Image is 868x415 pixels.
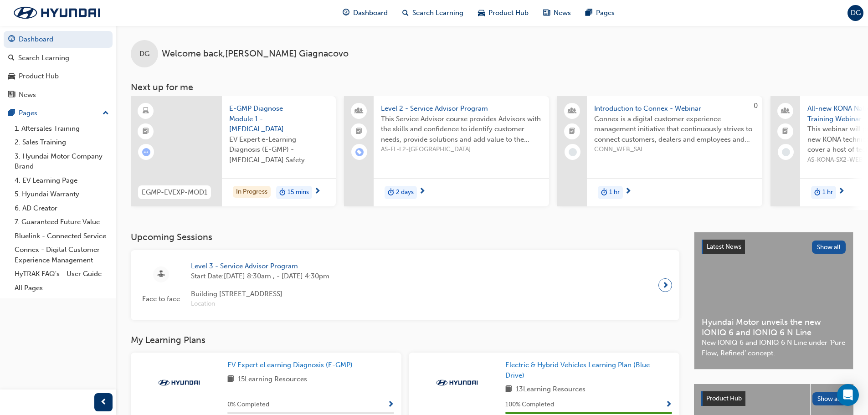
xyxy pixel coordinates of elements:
span: E-GMP Diagnose Module 1 - [MEDICAL_DATA] Safety [229,103,329,134]
h3: Next up for me [116,82,868,92]
span: duration-icon [601,187,607,199]
div: Product Hub [19,71,59,82]
a: Product HubShow all [701,391,846,406]
span: Welcome back , [PERSON_NAME] Giagnacovo [162,49,349,59]
img: Trak [154,378,204,387]
span: EV Expert eLearning Diagnosis (E-GMP) [227,361,353,369]
button: DG [847,5,863,21]
a: search-iconSearch Learning [395,4,471,22]
span: learningRecordVerb_ATTEMPT-icon [142,148,150,156]
span: booktick-icon [143,126,149,138]
span: search-icon [402,7,409,19]
span: EGMP-EVEXP-MOD1 [142,187,207,198]
a: Dashboard [4,31,113,48]
span: sessionType_FACE_TO_FACE-icon [158,269,164,280]
button: Pages [4,105,113,122]
a: News [4,87,113,103]
span: Product Hub [706,395,742,402]
span: Connex is a digital customer experience management initiative that continuously strives to connec... [594,114,755,145]
span: guage-icon [343,7,349,19]
h3: Upcoming Sessions [131,232,679,242]
span: booktick-icon [569,126,575,138]
span: 13 Learning Resources [516,384,586,395]
span: Building [STREET_ADDRESS] [191,289,329,299]
span: Pages [596,8,615,18]
span: news-icon [543,7,550,19]
span: 2 days [396,187,414,198]
a: Connex - Digital Customer Experience Management [11,243,113,267]
span: 15 Learning Resources [238,374,307,385]
span: next-icon [625,188,632,196]
span: 100 % Completed [505,400,554,410]
div: Open Intercom Messenger [837,384,859,406]
span: duration-icon [814,187,821,199]
span: learningRecordVerb_NONE-icon [569,148,577,156]
a: 7. Guaranteed Future Value [11,215,113,229]
span: Face to face [138,294,184,304]
a: 2. Sales Training [11,135,113,149]
span: Show Progress [665,401,672,409]
a: Face to faceLevel 3 - Service Advisor ProgramStart Date:[DATE] 8:30am , - [DATE] 4:30pmBuilding [... [138,257,672,313]
span: 1 hr [822,187,833,198]
div: Search Learning [18,53,69,63]
a: 5. Hyundai Warranty [11,187,113,201]
span: DG [139,49,149,59]
span: car-icon [8,72,15,81]
span: guage-icon [8,36,15,44]
span: car-icon [478,7,485,19]
button: Show all [812,241,846,254]
span: book-icon [505,384,512,395]
a: 0Introduction to Connex - WebinarConnex is a digital customer experience management initiative th... [557,96,762,206]
span: booktick-icon [356,126,362,138]
span: CONN_WEB_SAL [594,144,755,155]
span: next-icon [662,279,669,292]
a: car-iconProduct Hub [471,4,536,22]
span: Show Progress [387,401,394,409]
button: Show Progress [665,399,672,410]
a: guage-iconDashboard [335,4,395,22]
span: Start Date: [DATE] 8:30am , - [DATE] 4:30pm [191,271,329,282]
span: Introduction to Connex - Webinar [594,103,755,114]
span: booktick-icon [782,126,789,138]
span: Search Learning [412,8,463,18]
div: In Progress [233,186,271,198]
a: Bluelink - Connected Service [11,229,113,243]
span: AS-FL-L2-[GEOGRAPHIC_DATA] [381,144,542,155]
img: Trak [432,378,482,387]
span: 1 hr [609,187,620,198]
a: Level 2 - Service Advisor ProgramThis Service Advisor course provides Advisors with the skills an... [344,96,549,206]
a: Electric & Hybrid Vehicles Learning Plan (Blue Drive) [505,360,672,380]
span: news-icon [8,91,15,99]
span: up-icon [103,108,109,119]
a: HyTRAK FAQ's - User Guide [11,267,113,281]
span: New IONIQ 6 and IONIQ 6 N Line under ‘Pure Flow, Refined’ concept. [702,338,846,358]
a: All Pages [11,281,113,295]
span: 0 [754,102,758,110]
span: This Service Advisor course provides Advisors with the skills and confidence to identify customer... [381,114,542,145]
span: pages-icon [8,109,15,118]
span: book-icon [227,374,234,385]
span: next-icon [314,188,321,196]
a: Search Learning [4,50,113,67]
a: Product Hub [4,68,113,85]
span: learningRecordVerb_NONE-icon [782,148,790,156]
button: Show all [812,392,847,405]
span: Level 3 - Service Advisor Program [191,261,329,272]
span: Latest News [707,243,741,251]
span: DG [851,8,861,18]
a: 6. AD Creator [11,201,113,215]
img: Trak [5,3,109,22]
span: learningRecordVerb_ENROLL-icon [355,148,364,156]
span: duration-icon [388,187,394,199]
a: EGMP-EVEXP-MOD1E-GMP Diagnose Module 1 - [MEDICAL_DATA] SafetyEV Expert e-Learning Diagnosis (E-G... [131,96,336,206]
span: 0 % Completed [227,400,269,410]
div: Pages [19,108,37,118]
span: Level 2 - Service Advisor Program [381,103,542,114]
span: people-icon [356,105,362,117]
span: Hyundai Motor unveils the new IONIQ 6 and IONIQ 6 N Line [702,317,846,338]
a: 3. Hyundai Motor Company Brand [11,149,113,174]
span: people-icon [569,105,575,117]
button: Show Progress [387,399,394,410]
